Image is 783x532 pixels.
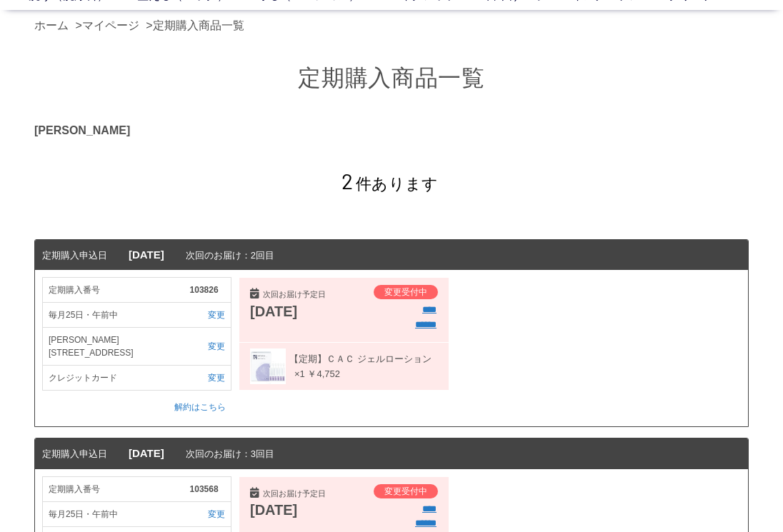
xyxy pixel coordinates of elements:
[49,508,190,521] span: 毎月25日・午前中
[286,352,432,366] span: 【定期】ＣＡＣ ジェルローション
[153,19,244,31] a: 定期購入商品一覧
[190,483,225,496] span: 103568
[286,367,305,381] span: ×1
[250,488,365,500] div: 次回お届け予定日
[341,175,439,193] span: 件あります
[341,168,353,194] span: 2
[174,402,226,412] a: 解約はこちら
[250,348,286,384] img: 060056t.jpg
[49,283,190,296] span: 定期購入番号
[35,240,748,271] dt: 次回のお届け：2回目
[250,288,365,301] div: 次回お届け予定日
[190,308,225,321] a: 変更
[307,368,340,379] span: ￥4,752
[49,371,190,384] span: クレジットカード
[34,19,69,31] a: ホーム
[190,371,225,384] a: 変更
[42,250,107,261] span: 定期購入申込日
[42,448,107,459] span: 定期購入申込日
[82,19,139,31] a: マイページ
[384,287,427,297] span: 変更受付中
[49,333,190,359] span: [PERSON_NAME][STREET_ADDRESS]
[49,483,190,496] span: 定期購入番号
[35,438,748,469] dt: 次回のお届け：3回目
[129,447,164,459] span: [DATE]
[190,340,225,353] a: 変更
[34,122,749,139] div: [PERSON_NAME]
[250,301,365,322] div: [DATE]
[384,486,427,496] span: 変更受付中
[129,249,164,261] span: [DATE]
[75,17,142,34] li: >
[250,499,365,521] div: [DATE]
[49,308,190,321] span: 毎月25日・午前中
[190,283,225,296] span: 103826
[34,63,749,94] h1: 定期購入商品一覧
[190,508,225,521] a: 変更
[146,17,247,34] li: >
